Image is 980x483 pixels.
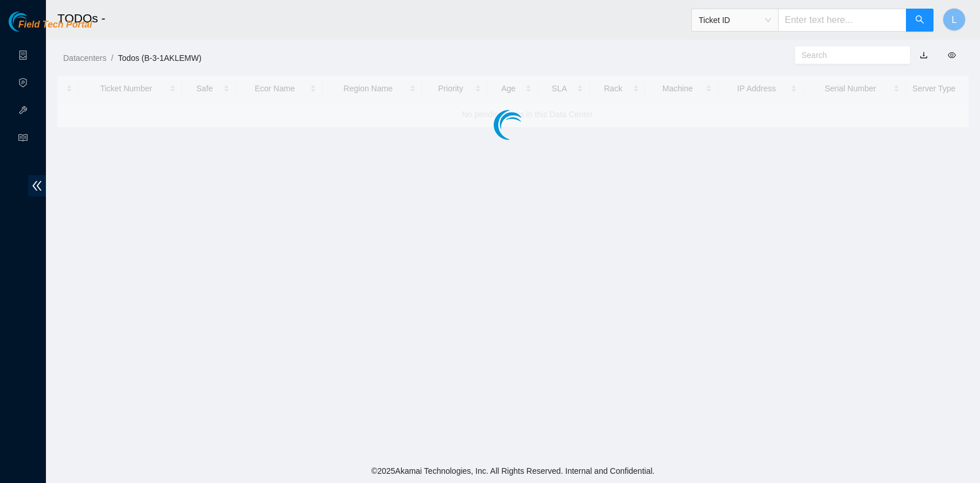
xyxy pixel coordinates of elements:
[18,128,28,151] span: read
[911,46,936,64] button: download
[699,11,771,29] span: Ticket ID
[778,9,907,32] input: Enter text here...
[111,53,113,63] span: /
[118,53,201,63] a: Todos (B-3-1AKLEMW)
[9,11,58,32] img: Akamai Technologies
[9,21,92,36] a: Akamai TechnologiesField Tech Portal
[28,175,46,196] span: double-left
[915,15,924,26] span: search
[63,53,106,63] a: Datacenters
[46,459,980,483] footer: © 2025 Akamai Technologies, Inc. All Rights Reserved. Internal and Confidential.
[948,51,956,59] span: eye
[906,9,933,32] button: search
[801,49,894,61] input: Search
[952,13,957,27] span: L
[18,20,92,30] span: Field Tech Portal
[943,8,966,31] button: L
